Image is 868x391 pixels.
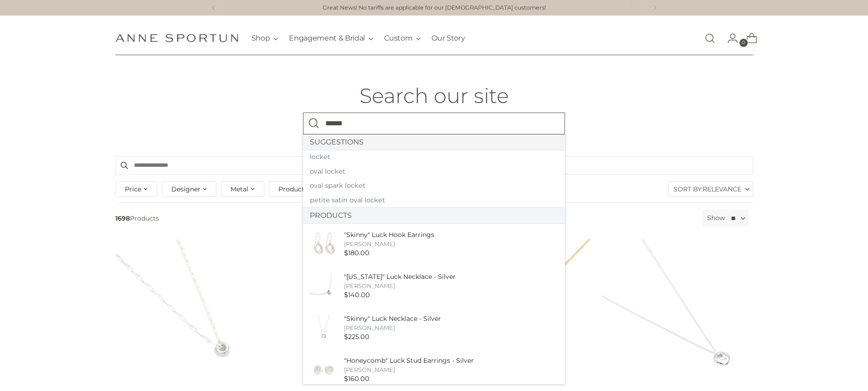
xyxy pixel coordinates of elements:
[303,193,565,208] a: petite satin oval locket
[303,349,565,391] li: Products: "Honeycomb" Luck Stud Earrings - Silver
[303,150,565,165] a: locket
[344,375,370,383] span: $160.00
[344,240,434,248] div: [PERSON_NAME]
[112,210,699,227] span: Products
[115,34,238,42] a: Anne Sportun Fine Jewellery
[344,356,474,365] div: "Honeycomb" Luck Stud Earrings - Silver
[289,28,373,48] button: Engagement & Bridal
[231,184,248,194] span: Metal
[303,307,565,349] li: Products: "Skinny" Luck Necklace - Silver
[344,314,441,324] div: "Skinny" Luck Necklace - Silver
[303,193,565,208] li: Suggestions: petite satin oval locket
[344,365,474,374] div: [PERSON_NAME]
[344,291,370,299] span: $140.00
[360,84,509,107] h1: Search our site
[303,265,565,307] a: jb-n214w
[740,39,748,47] span: 0
[303,208,565,223] a: Products
[669,182,753,196] label: Sort By:Relevance
[431,28,465,48] a: Our Story
[707,213,725,223] label: Show
[703,182,741,196] span: Relevance
[125,184,141,194] span: Price
[171,184,200,194] span: Designer
[303,150,565,165] li: Suggestions: locket
[323,4,546,12] a: Great News! No tariffs are applicable for our [DEMOGRAPHIC_DATA] customers!
[278,184,321,194] span: Product Type
[303,113,325,134] button: Search
[720,29,738,47] a: Go to the account page
[384,28,421,48] button: Custom
[344,230,434,240] div: "Skinny" Luck Hook Earrings
[344,333,370,341] span: $225.00
[303,223,565,265] a: jb-e005w
[115,214,130,222] b: 1698
[303,134,565,150] a: Suggestions
[303,179,565,193] a: oval spark locket
[303,265,565,307] li: Products: "Georgia" Luck Necklace - Silver
[701,29,719,47] a: Open search modal
[303,165,565,179] a: oval locket
[252,28,278,48] button: Shop
[344,324,441,332] div: [PERSON_NAME]
[303,179,565,193] li: Suggestions: oval spark locket
[303,307,565,349] a: jb-n007w
[344,282,456,290] div: [PERSON_NAME]
[739,29,757,47] a: Open cart modal
[303,165,565,179] li: Suggestions: oval locket
[303,349,565,391] a: jb-e044w
[303,223,565,265] li: Products: "Skinny" Luck Hook Earrings
[344,249,370,257] span: $180.00
[344,272,456,282] div: "[US_STATE]" Luck Necklace - Silver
